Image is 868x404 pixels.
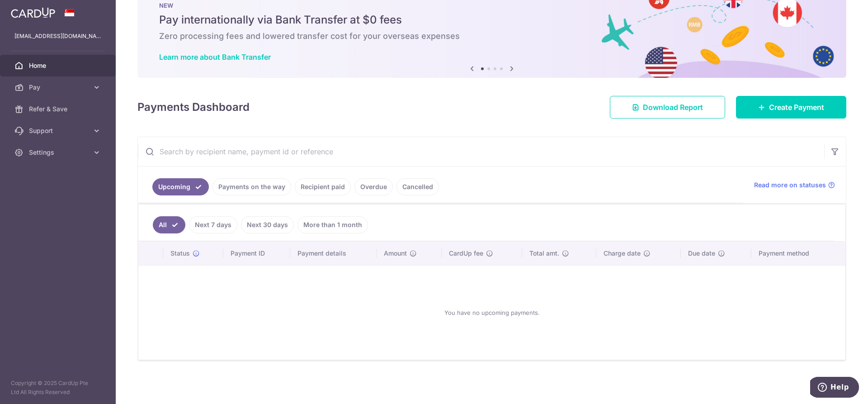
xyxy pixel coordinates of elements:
a: More than 1 month [297,216,368,233]
p: [EMAIL_ADDRESS][DOMAIN_NAME] [14,32,101,41]
th: Payment method [751,242,845,265]
input: Search by recipient name, payment id or reference [138,137,824,166]
a: All [153,216,185,233]
a: Create Payment [736,96,846,119]
span: Total amt. [529,249,559,258]
span: CardUp fee [449,249,483,258]
span: Home [29,61,89,70]
th: Payment details [290,242,377,265]
span: Create Payment [769,102,824,113]
a: Next 30 days [241,216,294,233]
a: Learn more about Bank Transfer [159,52,271,62]
span: Charge date [604,249,641,258]
span: Help [20,6,39,14]
iframe: Opens a widget where you can find more information [810,377,859,399]
h5: Pay internationally via Bank Transfer at $0 fees [159,13,825,27]
p: NEW [159,2,825,9]
span: Read more on statuses [754,181,826,190]
span: Download Report [643,102,703,113]
a: Recipient paid [295,178,351,195]
span: Amount [384,249,407,258]
a: Upcoming [152,178,209,195]
a: Overdue [354,178,393,195]
a: Next 7 days [189,216,237,233]
span: Refer & Save [29,105,89,114]
span: Status [170,249,190,258]
span: Settings [29,148,89,157]
a: Read more on statuses [754,181,835,190]
span: Due date [688,249,715,258]
h6: Zero processing fees and lowered transfer cost for your overseas expenses [159,31,825,42]
th: Payment ID [223,242,290,265]
a: Cancelled [396,178,439,195]
span: Pay [29,83,89,92]
img: CardUp [11,7,55,18]
h4: Payments Dashboard [137,99,250,115]
a: Payments on the way [212,178,291,195]
span: Support [29,126,89,135]
div: You have no upcoming payments. [149,273,835,352]
a: Download Report [610,96,725,119]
